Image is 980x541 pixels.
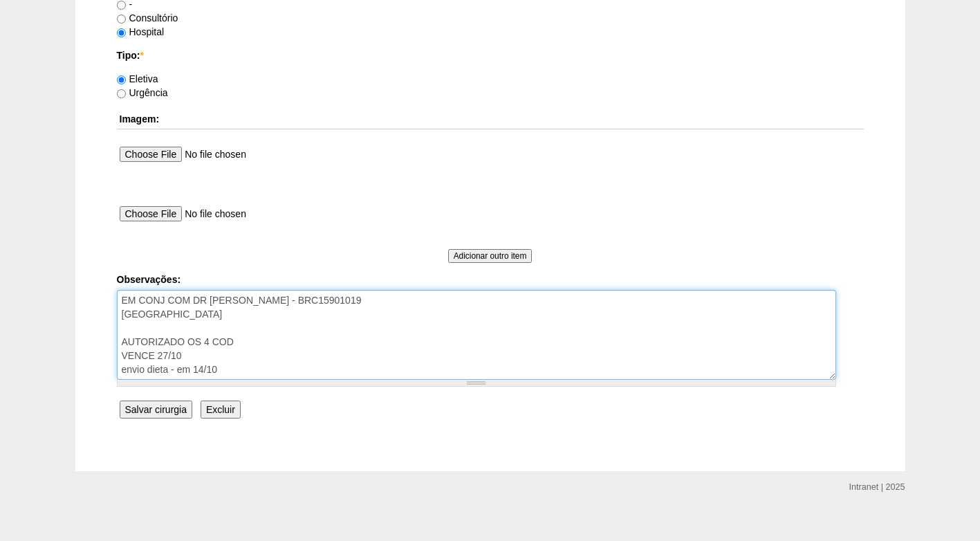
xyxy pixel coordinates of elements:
input: Salvar cirurgia [120,401,192,419]
span: Este campo é obrigatório. [140,50,143,61]
label: Tipo: [117,48,864,62]
input: Adicionar outro item [448,249,533,263]
textarea: EM CONJ COM DR [PERSON_NAME] - BRC15901019 [GEOGRAPHIC_DATA] AUTORIZADO OS 4 COD VENCE 27/10 [117,290,836,380]
th: Imagem: [117,109,864,129]
label: Consultório [117,12,178,24]
label: Observações: [117,273,864,286]
input: - [117,1,126,10]
input: Hospital [117,28,126,37]
label: Hospital [117,26,165,37]
input: Eletiva [117,75,126,84]
label: Urgência [117,87,168,98]
div: Intranet | 2025 [849,480,905,494]
label: Eletiva [117,73,158,84]
input: Excluir [201,401,241,419]
input: Consultório [117,15,126,24]
input: Urgência [117,89,126,98]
